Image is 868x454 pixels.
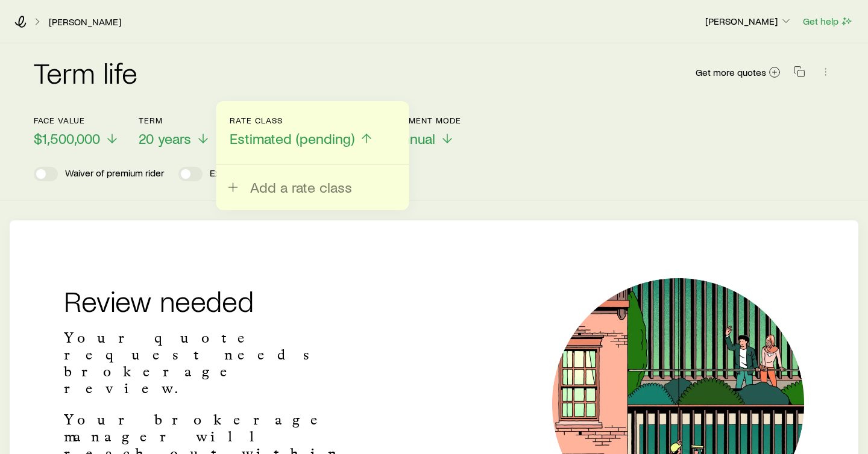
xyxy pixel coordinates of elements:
a: [PERSON_NAME] [48,16,122,28]
button: Get help [802,14,854,28]
p: Payment Mode [393,116,461,125]
p: Rate Class [230,116,374,125]
a: Get more quotes [695,66,781,79]
span: Annual [393,130,435,147]
button: Face value$1,500,000 [34,116,119,148]
p: Waiver of premium rider [65,167,164,181]
h2: Review needed [64,286,370,315]
span: Get more quotes [696,67,766,77]
p: Extended convertibility [210,167,306,181]
p: Your quote request needs brokerage review. [64,329,370,397]
span: $1,500,000 [34,130,100,147]
button: Rate ClassEstimated (pending) [230,116,374,148]
p: Term [139,116,210,125]
span: Estimated (pending) [230,130,354,147]
h2: Term life [34,58,137,87]
p: [PERSON_NAME] [705,15,792,27]
p: Face value [34,116,119,125]
button: [PERSON_NAME] [705,14,793,29]
button: Payment ModeAnnual [393,116,461,148]
span: 20 years [139,130,191,147]
button: Term20 years [139,116,210,148]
